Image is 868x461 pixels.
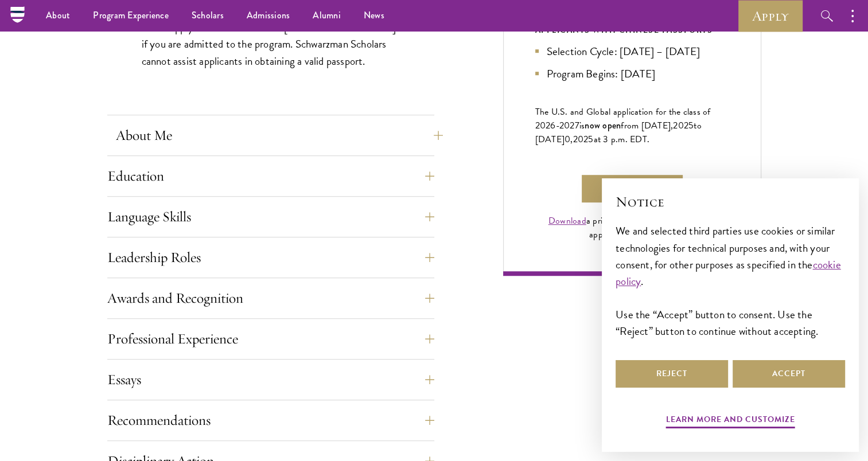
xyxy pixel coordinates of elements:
a: Download [548,214,586,228]
span: is [579,119,585,132]
span: from [DATE], [621,119,673,132]
span: 0 [565,132,570,146]
button: Accept [733,360,845,388]
span: 202 [573,132,589,146]
button: Leadership Roles [107,244,434,271]
span: to [DATE] [535,119,702,146]
span: , [570,132,573,146]
button: Awards and Recognition [107,284,434,312]
span: -202 [556,119,575,132]
button: Recommendations [107,407,434,434]
span: 202 [673,119,688,132]
div: a print-friendly PDF version of the application instructions [535,214,729,241]
a: cookie policy [616,256,841,290]
span: 5 [588,132,593,146]
li: Selection Cycle: [DATE] – [DATE] [535,43,729,60]
span: The U.S. and Global application for the class of 202 [535,105,711,132]
span: 6 [550,119,555,132]
a: Apply Now [582,175,683,202]
span: 7 [575,119,579,132]
button: Learn more and customize [666,412,795,430]
span: at 3 p.m. EDT. [594,132,650,146]
button: Language Skills [107,203,434,230]
h2: Notice [616,192,845,212]
button: About Me [116,122,443,149]
div: We and selected third parties use cookies or similar technologies for technical purposes and, wit... [616,222,845,339]
button: Reject [616,360,728,388]
span: now open [585,119,621,132]
li: Program Begins: [DATE] [535,65,729,82]
button: Education [107,162,434,190]
button: Professional Experience [107,325,434,353]
span: 5 [688,119,694,132]
button: Essays [107,366,434,393]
